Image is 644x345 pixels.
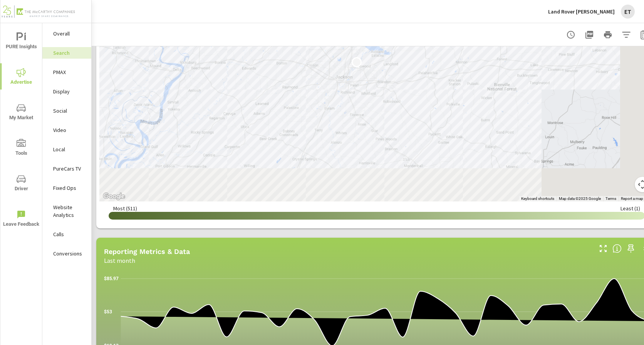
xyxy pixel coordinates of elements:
div: ET [621,5,635,19]
p: Search [53,49,85,57]
h5: Reporting Metrics & Data [104,247,190,255]
div: PMAX [42,66,91,78]
span: Map data ©2025 Google [559,196,601,201]
span: Leave Feedback [3,210,40,229]
p: Fixed Ops [53,184,85,192]
span: PURE Insights [3,32,40,51]
button: "Export Report to PDF" [582,27,597,42]
p: Local [53,145,85,153]
text: $53 [104,309,112,315]
p: Last month [104,256,135,265]
p: Least ( 1 ) [621,205,640,212]
span: Tools [3,139,40,158]
text: $85.97 [104,276,119,281]
span: Understand Search data over time and see how metrics compare to each other. [612,244,622,253]
div: Calls [42,228,91,240]
button: Make Fullscreen [597,242,609,255]
div: Video [42,124,91,136]
p: Website Analytics [53,203,85,219]
div: Conversions [42,248,91,259]
p: PMAX [53,68,85,76]
p: PureCars TV [53,165,85,172]
p: Overall [53,30,85,37]
a: Open this area in Google Maps (opens a new window) [101,191,127,201]
p: Social [53,107,85,115]
p: Display [53,88,85,95]
div: Overall [42,28,91,39]
p: Most ( 511 ) [113,205,137,212]
img: Google [101,191,127,201]
p: Land Rover [PERSON_NAME] [548,8,615,15]
span: Driver [3,174,40,193]
div: nav menu [0,23,42,236]
div: PureCars TV [42,163,91,174]
p: Conversions [53,250,85,257]
div: Social [42,105,91,117]
p: Video [53,126,85,134]
div: Local [42,144,91,155]
span: Save this to your personalized report [625,242,637,255]
div: Search [42,47,91,59]
span: Advertise [3,68,40,87]
p: Calls [53,230,85,238]
button: Apply Filters [619,27,634,42]
button: Print Report [600,27,615,42]
span: My Market [3,103,40,122]
a: Terms (opens in new tab) [605,196,616,201]
div: Fixed Ops [42,182,91,194]
div: Website Analytics [42,201,91,221]
button: Keyboard shortcuts [521,196,554,201]
div: Display [42,86,91,97]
